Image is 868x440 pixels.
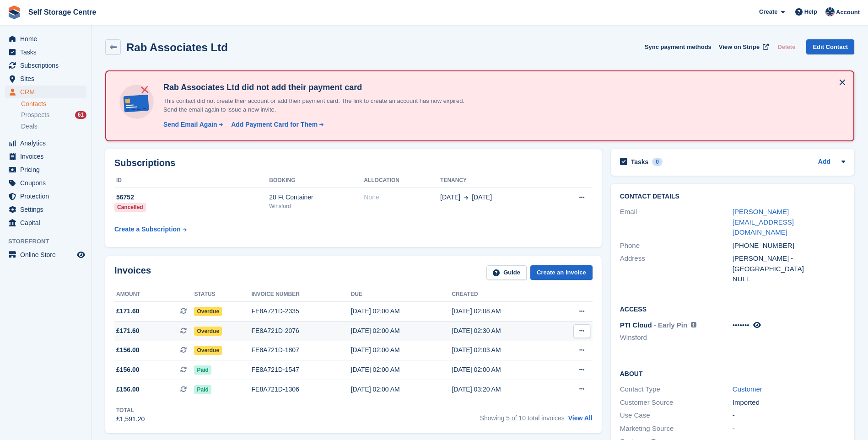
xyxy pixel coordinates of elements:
[252,385,351,394] div: FE8A721D-1306
[21,111,49,119] span: Prospects
[733,253,845,264] div: [PERSON_NAME] -
[364,173,440,188] th: Allocation
[645,39,712,54] button: Sync payment methods
[620,410,733,421] div: Use Case
[530,265,593,280] a: Create an Invoice
[774,39,799,54] button: Delete
[733,264,845,274] div: [GEOGRAPHIC_DATA]
[733,321,749,329] span: •••••••
[116,414,145,424] div: £1,591.20
[116,306,140,316] span: £171.60
[227,120,324,129] a: Add Payment Card for Them
[351,326,452,336] div: [DATE] 02:00 AM
[194,365,211,375] span: Paid
[806,39,854,54] a: Edit Contact
[486,265,527,280] a: Guide
[759,7,777,16] span: Create
[452,326,553,336] div: [DATE] 02:30 AM
[21,122,86,131] a: Deals
[20,177,75,189] span: Coupons
[818,157,830,167] a: Add
[252,326,351,336] div: FE8A721D-2076
[114,221,187,238] a: Create a Subscription
[5,86,86,98] a: menu
[364,193,440,202] div: None
[269,202,364,210] div: Winsford
[620,304,845,313] h2: Access
[733,397,845,408] div: Imported
[620,333,733,343] li: Winsford
[825,7,835,16] img: Clair Cole
[5,203,86,216] a: menu
[116,406,145,414] div: Total
[21,100,86,108] a: Contacts
[5,163,86,176] a: menu
[631,158,649,166] h2: Tasks
[452,287,553,302] th: Created
[194,307,222,316] span: Overdue
[452,385,553,394] div: [DATE] 03:20 AM
[620,369,845,378] h2: About
[75,249,86,260] a: Preview store
[117,82,156,121] img: no-card-linked-e7822e413c904bf8b177c4d89f31251c4716f9871600ec3ca5bfc59e148c83f4.svg
[620,193,845,200] h2: Contact Details
[231,120,318,129] div: Add Payment Card for Them
[20,190,75,203] span: Protection
[8,237,91,246] span: Storefront
[715,39,771,54] a: View on Stripe
[194,346,222,355] span: Overdue
[160,97,480,114] p: This contact did not create their account or add their payment card. The link to create an accoun...
[114,203,146,212] div: Cancelled
[114,193,269,202] div: 56752
[5,46,86,59] a: menu
[5,137,86,150] a: menu
[620,424,733,434] div: Marketing Source
[25,5,100,20] a: Self Storage Centre
[75,111,86,119] div: 61
[480,414,565,422] span: Showing 5 of 10 total invoices
[440,193,460,202] span: [DATE]
[194,287,251,302] th: Status
[252,345,351,355] div: FE8A721D-1807
[351,365,452,375] div: [DATE] 02:00 AM
[691,322,696,327] img: icon-info-grey-7440780725fd019a000dd9b08b2336e03edf1995a4989e88bcd33f0948082b44.svg
[114,173,269,188] th: ID
[351,345,452,355] div: [DATE] 02:00 AM
[252,365,351,375] div: FE8A721D-1547
[351,385,452,394] div: [DATE] 02:00 AM
[114,158,593,168] h2: Subscriptions
[5,248,86,261] a: menu
[804,7,817,16] span: Help
[733,424,845,434] div: -
[21,110,86,120] a: Prospects 61
[733,274,845,284] div: NULL
[20,248,75,261] span: Online Store
[620,207,733,238] div: Email
[620,397,733,408] div: Customer Source
[5,190,86,203] a: menu
[20,59,75,72] span: Subscriptions
[733,208,794,236] a: [PERSON_NAME][EMAIL_ADDRESS][DOMAIN_NAME]
[116,345,140,355] span: £156.00
[252,287,351,302] th: Invoice number
[20,216,75,229] span: Capital
[568,414,593,422] a: View All
[733,241,845,251] div: [PHONE_NUMBER]
[116,365,140,375] span: £156.00
[733,410,845,421] div: -
[269,173,364,188] th: Booking
[836,8,860,17] span: Account
[440,173,551,188] th: Tenancy
[351,306,452,316] div: [DATE] 02:00 AM
[733,385,762,393] a: Customer
[5,150,86,163] a: menu
[21,122,38,131] span: Deals
[7,5,21,19] img: stora-icon-8386f47178a22dfd0bd8f6a31ec36ba5ce8667c1dd55bd0f319d3a0aa187defe.svg
[194,327,222,336] span: Overdue
[452,345,553,355] div: [DATE] 02:03 AM
[654,321,687,329] span: - Early Pin
[652,158,663,166] div: 0
[126,41,228,54] h2: Rab Associates Ltd
[5,216,86,229] a: menu
[252,306,351,316] div: FE8A721D-2335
